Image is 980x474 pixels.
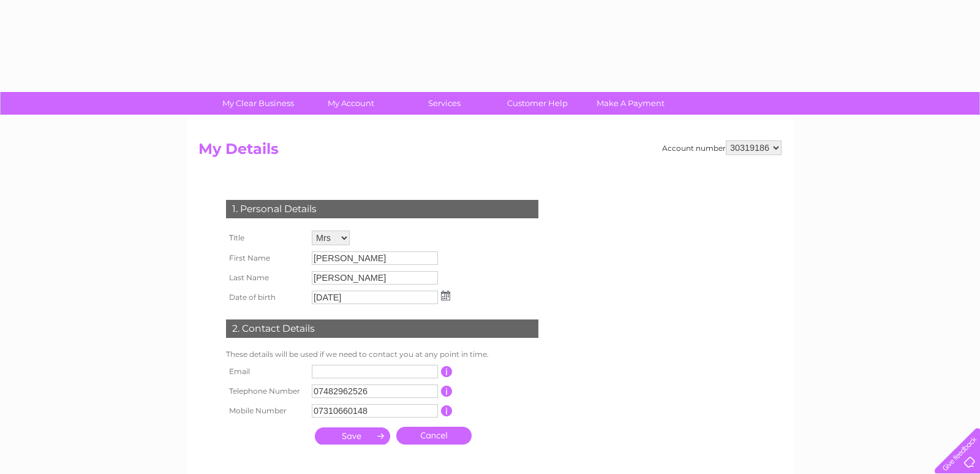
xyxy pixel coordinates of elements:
a: My Clear Business [208,92,309,115]
th: First Name [223,248,309,268]
img: ... [441,291,450,300]
th: Date of birth [223,288,309,307]
th: Email [223,362,309,381]
div: Account number [662,140,782,155]
h2: My Details [198,140,782,164]
a: Make A Payment [580,92,681,115]
th: Last Name [223,268,309,288]
a: Customer Help [487,92,588,115]
a: Services [394,92,495,115]
input: Information [441,386,453,397]
input: Information [441,366,453,377]
th: Mobile Number [223,401,309,421]
td: These details will be used if we need to contact you at any point in time. [223,347,541,362]
a: Cancel [396,427,472,445]
div: 2. Contact Details [226,319,538,338]
th: Telephone Number [223,381,309,401]
th: Title [223,227,309,248]
a: My Account [301,92,402,115]
div: 1. Personal Details [226,200,538,218]
input: Information [441,405,453,416]
input: Submit [315,427,390,445]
